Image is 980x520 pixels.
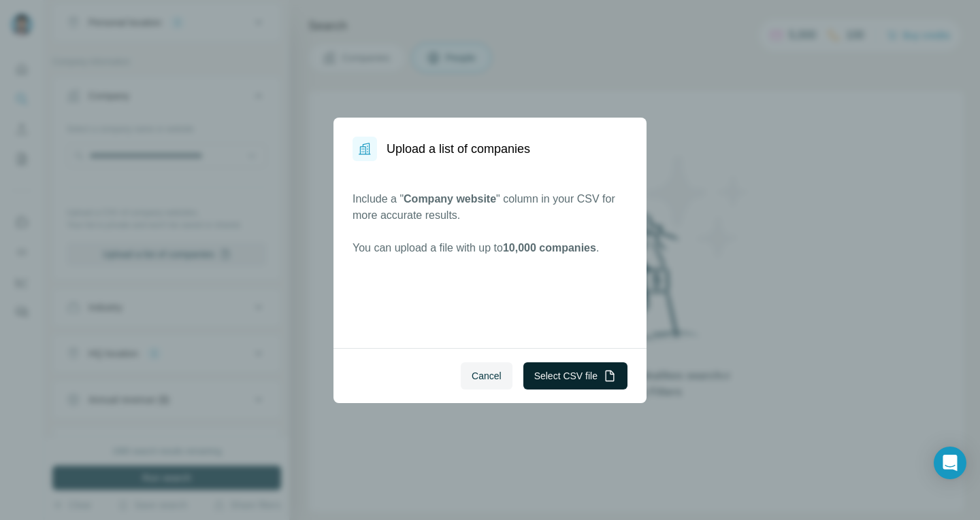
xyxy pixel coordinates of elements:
button: Cancel [461,362,512,389]
span: 10,000 companies [503,242,596,254]
span: Cancel [472,369,502,383]
p: Include a " " column in your CSV for more accurate results. [353,191,627,224]
button: Select CSV file [523,362,627,389]
div: Open Intercom Messenger [934,447,966,479]
span: Company website [404,193,496,205]
h1: Upload a list of companies [387,139,530,158]
p: You can upload a file with up to . [353,240,627,256]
